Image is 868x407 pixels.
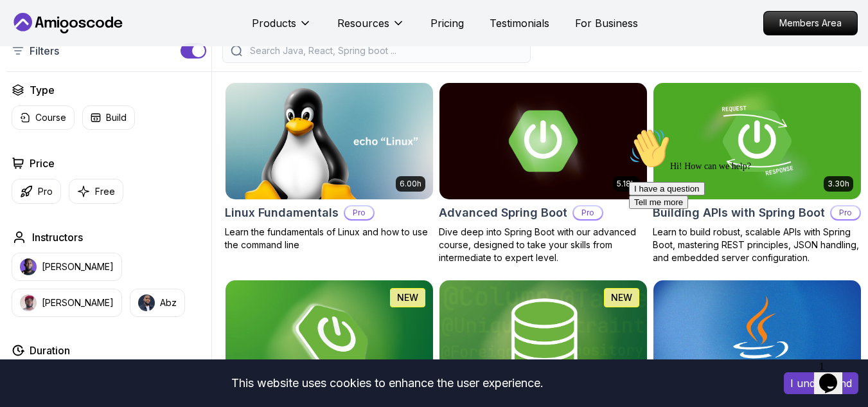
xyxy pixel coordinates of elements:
iframe: chat widget [624,123,855,349]
div: 👋Hi! How can we help?I have a questionTell me more [5,5,236,86]
p: Pro [38,185,53,198]
button: Build [82,105,135,130]
iframe: chat widget [814,356,855,394]
img: instructor img [20,258,37,275]
p: 6.00h [400,179,421,189]
span: Hi! How can we help? [5,39,127,48]
a: Testimonials [490,15,549,31]
p: Resources [337,15,389,31]
p: Build [106,111,127,124]
div: This website uses cookies to enhance the user experience. [10,369,765,397]
button: Pro [12,179,61,204]
a: Linux Fundamentals card6.00hLinux FundamentalsProLearn the fundamentals of Linux and how to use t... [225,82,434,251]
p: Learn the fundamentals of Linux and how to use the command line [225,226,434,251]
button: instructor img[PERSON_NAME] [12,289,122,317]
h2: Instructors [32,230,83,245]
input: Search Java, React, Spring boot ... [247,44,522,57]
button: Resources [337,15,405,41]
p: Dive deep into Spring Boot with our advanced course, designed to take your skills from intermedia... [439,226,648,264]
img: Spring Data JPA card [439,280,647,397]
p: Filters [30,43,59,59]
p: Course [35,111,66,124]
a: Building APIs with Spring Boot card3.30hBuilding APIs with Spring BootProLearn to build robust, s... [653,82,862,264]
img: instructor img [138,294,155,311]
button: Free [69,179,123,204]
img: Building APIs with Spring Boot card [653,83,861,199]
p: Free [95,185,115,198]
img: :wave: [5,5,46,46]
p: Abz [160,296,177,309]
h2: Price [30,156,55,171]
img: Spring Boot for Beginners card [226,280,433,397]
p: NEW [397,291,418,304]
a: Pricing [430,15,464,31]
p: Members Area [764,12,857,35]
a: Advanced Spring Boot card5.18hAdvanced Spring BootProDive deep into Spring Boot with our advanced... [439,82,648,264]
button: instructor imgAbz [130,289,185,317]
a: Members Area [763,11,858,35]
button: Course [12,105,75,130]
button: Accept cookies [784,372,858,394]
button: I have a question [5,59,81,73]
p: NEW [611,291,632,304]
p: [PERSON_NAME] [42,260,114,273]
img: Advanced Spring Boot card [439,83,647,199]
button: instructor img[PERSON_NAME] [12,253,122,281]
h2: Linux Fundamentals [225,204,339,222]
h2: Duration [30,343,70,358]
img: instructor img [20,294,37,311]
img: Linux Fundamentals card [226,83,433,199]
h2: Type [30,82,55,98]
h2: Advanced Spring Boot [439,204,567,222]
p: Products [252,15,296,31]
p: 5.18h [617,179,635,189]
p: [PERSON_NAME] [42,296,114,309]
p: Pro [574,206,602,219]
button: Tell me more [5,73,64,86]
a: For Business [575,15,638,31]
p: Pro [345,206,373,219]
button: Products [252,15,312,41]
